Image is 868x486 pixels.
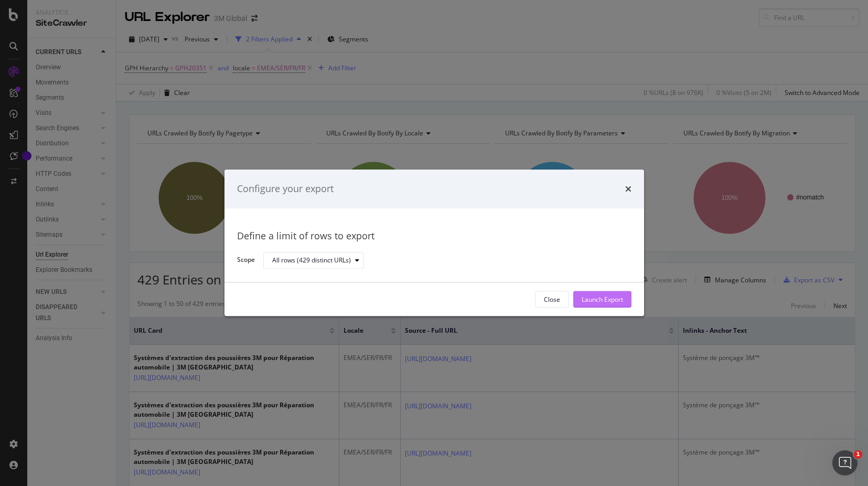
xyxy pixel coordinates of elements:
button: Launch Export [573,291,631,308]
button: Close [535,291,569,308]
label: Scope [237,256,255,267]
div: Close [544,295,560,304]
div: All rows (429 distinct URLs) [272,257,351,263]
div: Launch Export [582,295,623,304]
div: times [625,182,631,196]
button: All rows (429 distinct URLs) [263,252,364,269]
iframe: Intercom live chat [832,450,858,476]
div: Configure your export [237,182,334,196]
span: 1 [854,450,862,459]
div: Define a limit of rows to export [237,229,631,243]
div: modal [224,170,644,316]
